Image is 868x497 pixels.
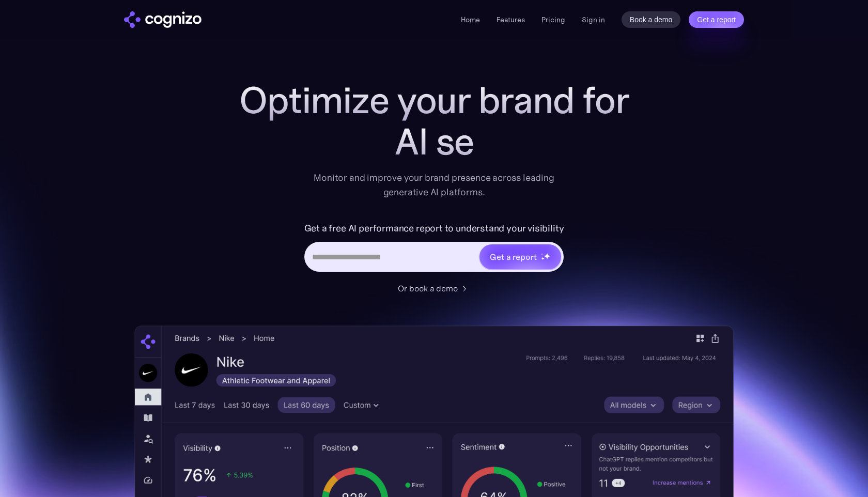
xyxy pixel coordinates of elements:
[304,220,564,237] label: Get a free AI performance report to understand your visibility
[304,220,564,277] form: Hero URL Input Form
[541,257,545,260] img: star
[461,15,480,24] a: Home
[227,80,641,121] h1: Optimize your brand for
[582,13,605,26] a: Sign in
[544,253,550,259] img: star
[124,11,202,28] a: home
[398,282,470,294] a: Or book a demo
[689,11,744,28] a: Get a report
[497,15,525,24] a: Features
[307,170,561,199] div: Monitor and improve your brand presence across leading generative AI platforms.
[490,251,536,263] div: Get a report
[124,11,202,28] img: cognizo logo
[541,253,542,255] img: star
[622,11,681,28] a: Book a demo
[541,15,565,24] a: Pricing
[227,121,641,162] div: AI se
[478,243,562,270] a: Get a reportstarstarstar
[398,282,458,294] div: Or book a demo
